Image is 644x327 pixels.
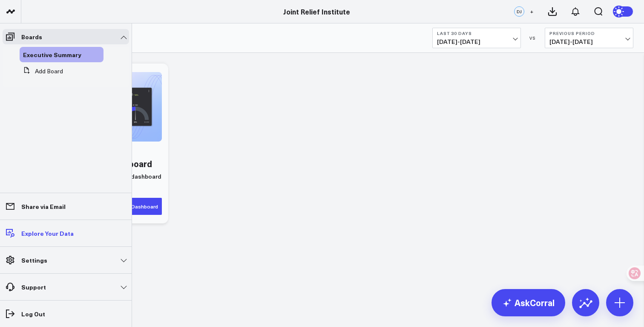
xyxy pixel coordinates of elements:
span: + [530,9,534,14]
button: Last 30 Days[DATE]-[DATE] [432,28,521,48]
p: Log Out [21,310,45,317]
a: Executive Summary [23,51,81,58]
p: Support [21,284,46,290]
p: Share via Email [21,203,66,210]
b: Previous Period [549,31,629,36]
button: + [526,6,537,17]
div: VS [525,35,540,41]
span: [DATE] - [DATE] [437,38,516,45]
b: Last 30 Days [437,31,516,36]
p: Boards [21,33,42,40]
div: DJ [514,6,524,17]
a: Log Out [3,306,129,321]
button: Previous Period[DATE]-[DATE] [545,28,633,48]
span: Executive Summary [23,50,81,59]
span: [DATE] - [DATE] [549,38,629,45]
a: Joint Relief Institute [283,7,350,16]
button: Generate Dashboard [103,198,162,215]
button: Add Board [20,64,63,79]
p: Explore Your Data [21,230,74,237]
p: Settings [21,257,47,263]
a: AskCorral [492,289,565,316]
